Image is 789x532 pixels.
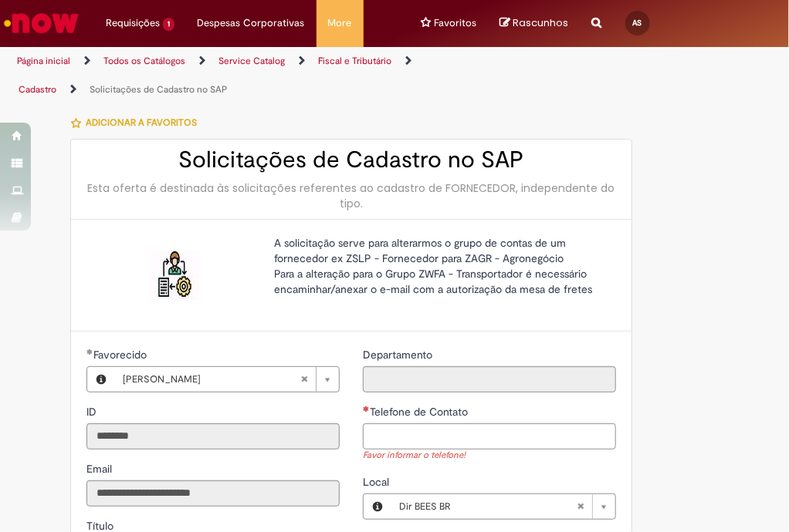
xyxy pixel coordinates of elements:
[115,367,339,392] a: [PERSON_NAME]Limpar campo Favorecido
[328,15,352,31] span: More
[90,83,227,96] a: Solicitações de Cadastro no SAP
[93,348,150,362] span: Necessários - Favorecido
[87,367,115,392] button: Favorecido, Visualizar este registro Ana Clara Gonzalez De Souza
[363,347,435,362] label: Somente leitura - Departamento
[12,47,449,104] ul: Trilhas de página
[391,494,615,519] a: Dir BEES BRLimpar campo Local
[500,15,569,30] a: No momento, sua lista de rascunhos tem 0 Itens
[363,423,616,450] input: Telefone de Contato
[123,367,300,392] span: [PERSON_NAME]
[370,405,471,419] span: Telefone de Contato
[86,404,100,419] label: Somente leitura - ID
[106,15,160,31] span: Requisições
[293,367,316,392] abbr: Limpar campo Favorecido
[86,116,197,129] span: Adicionar a Favoritos
[86,348,93,355] span: Obrigatório Preenchido
[399,494,577,519] span: Dir BEES BR
[103,55,185,67] a: Todos os Catálogos
[218,55,285,67] a: Service Catalog
[86,147,617,173] h2: Solicitações de Cadastro no SAP
[19,83,56,96] a: Cadastro
[86,180,617,211] div: Esta oferta é destinada às solicitações referentes ao cadastro de FORNECEDOR, independente do tipo.
[363,450,616,463] div: Favor informar o telefone!
[198,15,305,31] span: Despesas Corporativas
[318,55,391,67] a: Fiscal e Tributário
[363,475,392,489] span: Local
[633,18,642,28] span: AS
[86,480,340,507] input: Email
[17,55,70,67] a: Página inicial
[363,348,435,362] span: Somente leitura - Departamento
[363,406,370,412] span: Necessários
[2,8,81,39] img: ServiceNow
[86,423,340,450] input: ID
[435,15,477,31] span: Favoritos
[86,461,115,476] label: Somente leitura - Email
[569,494,592,519] abbr: Limpar campo Local
[86,462,115,476] span: Somente leitura - Email
[163,18,174,31] span: 1
[275,235,605,297] p: A solicitação serve para alterarmos o grupo de contas de um fornecedor ex ZSLP - Fornecedor para ...
[86,405,100,419] span: Somente leitura - ID
[364,494,391,519] button: Local, Visualizar este registro Dir BEES BR
[150,251,199,300] img: Solicitações de Cadastro no SAP
[363,366,616,392] input: Departamento
[70,106,205,139] button: Adicionar a Favoritos
[513,15,569,30] span: Rascunhos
